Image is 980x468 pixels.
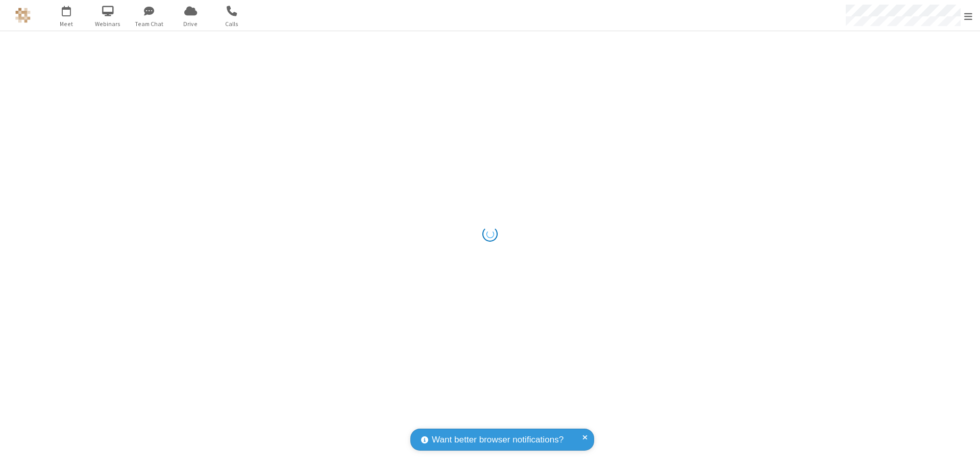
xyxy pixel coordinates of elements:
[213,19,251,29] span: Calls
[89,19,127,29] span: Webinars
[15,8,31,23] img: QA Selenium DO NOT DELETE OR CHANGE
[432,433,563,447] span: Want better browser notifications?
[47,19,86,29] span: Meet
[130,19,168,29] span: Team Chat
[171,19,210,29] span: Drive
